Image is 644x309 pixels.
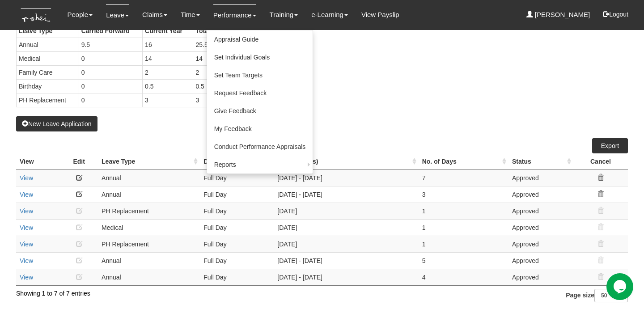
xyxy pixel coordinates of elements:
a: Performance [213,4,256,25]
a: View [20,224,33,231]
td: Annual [98,169,200,186]
td: Approved [508,236,573,252]
td: 0 [79,51,142,65]
td: 1 [419,219,508,236]
td: 0 [79,93,142,107]
a: [PERSON_NAME] [526,4,590,25]
th: Duration : activate to sort column ascending [200,153,274,170]
a: View [20,257,33,264]
td: Annual [98,269,200,285]
a: Leave [106,4,129,25]
a: View [20,274,33,281]
td: [DATE] - [DATE] [274,186,418,203]
td: [DATE] - [DATE] [274,169,418,186]
td: 2 [193,65,240,79]
th: Total Quota [193,24,240,38]
td: Full Day [200,269,274,285]
td: 25.5 [193,38,240,51]
td: Medical [17,51,79,65]
td: [DATE] - [DATE] [274,269,418,285]
a: Claims [142,4,167,25]
td: Family Care [17,65,79,79]
button: New Leave Application [16,116,97,131]
a: View [20,174,33,182]
td: [DATE] [274,219,418,236]
a: View [20,207,33,215]
td: PH Replacement [98,203,200,219]
a: Set Team Targets [207,66,313,84]
td: 14 [193,51,240,65]
td: 16 [143,38,193,51]
th: View [16,153,60,170]
th: Current Year [143,24,193,38]
th: Leave Type : activate to sort column ascending [98,153,200,170]
td: Medical [98,219,200,236]
a: Appraisal Guide [207,30,313,48]
a: View Payslip [361,4,399,25]
td: [DATE] - [DATE] [274,252,418,269]
td: PH Replacement [17,93,79,107]
button: Logout [597,4,635,25]
a: View [20,241,33,248]
td: Full Day [200,203,274,219]
td: 14 [143,51,193,65]
td: 0.5 [193,79,240,93]
a: View [20,191,33,198]
td: 1 [419,236,508,252]
a: Export [592,138,628,153]
a: Request Feedback [207,84,313,102]
a: Give Feedback [207,102,313,120]
th: Leave Type [17,24,79,38]
td: 9.5 [79,38,142,51]
td: Annual [98,186,200,203]
td: Approved [508,269,573,285]
iframe: chat widget [606,273,635,300]
td: Approved [508,203,573,219]
td: 4 [419,269,508,285]
td: Full Day [200,219,274,236]
td: Approved [508,252,573,269]
td: 1 [419,203,508,219]
th: Leave Date(s) : activate to sort column ascending [274,153,418,170]
td: Annual [17,38,79,51]
select: Page size [594,289,628,302]
td: Full Day [200,186,274,203]
td: 3 [193,93,240,107]
td: 0 [79,79,142,93]
a: Conduct Performance Appraisals [207,138,313,156]
a: e-Learning [311,4,348,25]
th: Cancel [573,153,628,170]
th: Edit [60,153,98,170]
a: People [67,4,93,25]
td: PH Replacement [98,236,200,252]
td: Full Day [200,252,274,269]
td: [DATE] [274,203,418,219]
th: Carried Forward [79,24,142,38]
td: Approved [508,169,573,186]
td: 2 [143,65,193,79]
td: Full Day [200,169,274,186]
a: Set Individual Goals [207,48,313,66]
a: Training [270,4,298,25]
td: Annual [98,252,200,269]
td: 3 [143,93,193,107]
td: 5 [419,252,508,269]
td: 7 [419,169,508,186]
td: Approved [508,186,573,203]
td: 0.5 [143,79,193,93]
th: No. of Days : activate to sort column ascending [419,153,508,170]
label: Page size [566,289,628,302]
td: Full Day [200,236,274,252]
a: Reports [207,156,313,174]
td: 3 [419,186,508,203]
a: Time [181,4,200,25]
td: 0 [79,65,142,79]
a: My Feedback [207,120,313,138]
td: Approved [508,219,573,236]
td: Birthday [17,79,79,93]
td: [DATE] [274,236,418,252]
th: Status : activate to sort column ascending [508,153,573,170]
